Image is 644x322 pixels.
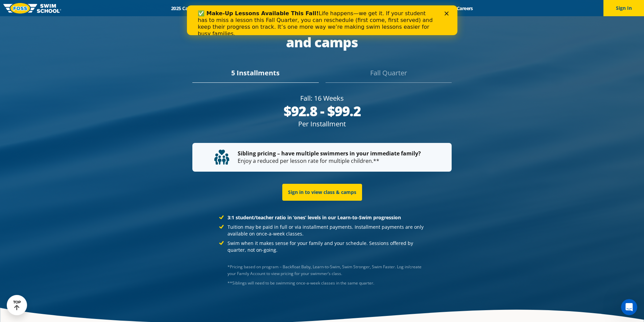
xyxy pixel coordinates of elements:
div: Josef Severson, Rachael Blom (group direct message) [228,280,425,287]
strong: Sibling pricing – have multiple swimmers in your immediate family? [238,150,421,157]
div: Tuition for once a week group classes and camps [192,18,452,50]
div: **Siblings will need to be swimming once-a-week classes in the same quarter. [228,280,425,287]
div: $92.8 - $99.2 [192,103,452,119]
b: ✅ Make-Up Lessons Available This Fall! [11,5,132,11]
div: Per Installment [192,119,452,129]
img: FOSS Swim School Logo [3,3,61,14]
div: Fall Quarter [326,68,452,83]
a: 2025 Calendar [165,5,208,11]
p: *Pricing based on program – Backfloat Baby, Learn-to-Swim, Swim Stronger, Swim Faster. Log in/cre... [228,264,425,277]
li: Swim when it makes sense for your family and your schedule. Sessions offered by quarter, not on-g... [219,240,425,253]
iframe: Intercom live chat banner [187,5,457,35]
strong: 3:1 student/teacher ratio in ‘ones’ levels in our Learn-to-Swim progression [228,214,401,221]
a: Sign in to view class & camps [282,184,362,201]
a: Schools [208,5,236,11]
a: Swim Path® Program [236,5,295,11]
iframe: Intercom live chat [621,299,637,315]
img: tuition-family-children.svg [214,150,229,165]
p: Enjoy a reduced per lesson rate for multiple children.** [214,150,430,165]
li: Tuition may be paid in full or via installment payments. Installment payments are only available ... [219,224,425,237]
div: Close [258,6,264,10]
a: Blog [429,5,451,11]
div: TOP [13,300,21,311]
a: Swim Like [PERSON_NAME] [358,5,430,11]
a: About [PERSON_NAME] [295,5,358,11]
a: Careers [451,5,479,11]
div: Fall: 16 Weeks [192,94,452,103]
div: 5 Installments [192,68,318,83]
div: Life happens—we get it. If your student has to miss a lesson this Fall Quarter, you can reschedul... [11,5,249,32]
